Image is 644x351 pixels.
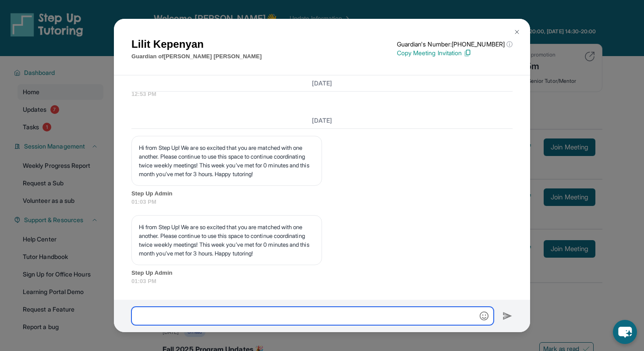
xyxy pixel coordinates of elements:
h3: [DATE] [131,79,513,88]
span: 01:03 PM [131,198,513,206]
p: Guardian's Number: [PHONE_NUMBER] [397,40,513,49]
h3: [DATE] [131,116,513,125]
span: ⓘ [506,40,513,49]
span: 12:53 PM [131,90,513,99]
p: Copy Meeting Invitation [397,49,513,57]
img: Emoji [480,312,488,320]
button: chat-button [613,320,637,344]
img: Copy Icon [464,49,471,57]
p: Hi from Step Up! We are so excited that you are matched with one another. Please continue to use ... [139,223,315,258]
h1: Lilit Kepenyan [131,36,262,52]
img: Close Icon [513,28,520,35]
span: 01:03 PM [131,277,513,286]
span: Step Up Admin [131,189,513,198]
img: Send icon [502,311,513,321]
span: Step Up Admin [131,269,513,277]
p: Guardian of [PERSON_NAME] [PERSON_NAME] [131,52,262,61]
p: Hi from Step Up! We are so excited that you are matched with one another. Please continue to use ... [139,143,315,178]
